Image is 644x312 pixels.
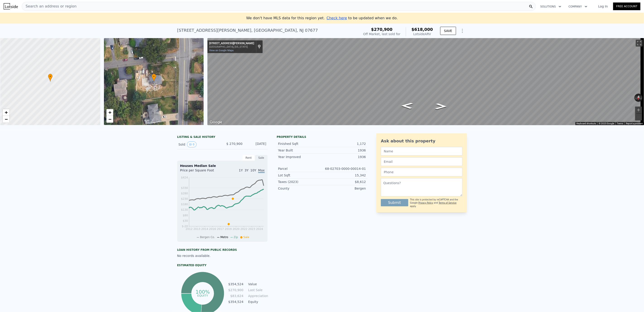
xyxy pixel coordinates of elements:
[177,253,268,258] div: No records available.
[256,228,263,231] tspan: 2024
[209,228,216,231] tspan: 2016
[636,93,641,102] button: Reset the view
[247,288,268,292] td: Last Sale
[209,49,234,52] a: View on Google Maps
[277,135,367,139] div: Property details
[228,293,244,298] td: $83,624
[565,2,591,11] button: Company
[635,114,642,120] button: Zoom out
[22,4,77,9] span: Search an address or region
[5,110,8,115] span: +
[613,2,640,10] a: Free Account
[220,236,228,239] span: Metro
[599,122,614,125] span: © 2025 Google
[634,94,637,102] button: Rotate counterclockwise
[181,176,188,179] tspan: $424
[381,147,462,156] input: Name
[178,141,219,147] div: Sold
[193,228,200,231] tspan: 2013
[209,119,223,125] img: Google
[233,228,240,231] tspan: 2020
[640,94,643,102] button: Rotate clockwise
[439,202,457,204] a: Terms of Service
[430,102,452,111] path: Go West, Campbell Ave
[278,180,322,184] div: Taxes (2023)
[180,168,222,175] div: Price per Square Foot
[371,27,393,32] span: $270,900
[197,294,208,297] tspan: equity
[247,282,268,287] td: Value
[226,142,243,146] span: $ 270,900
[247,299,268,304] td: Equity
[4,3,18,10] img: Lotside
[181,186,188,190] tspan: $330
[234,236,238,239] span: Zip
[278,173,322,178] div: Lot Sqft
[577,122,596,125] button: Keyboard shortcuts
[183,214,188,217] tspan: $80
[250,168,256,172] span: 10Y
[410,198,462,208] div: This site is protected by reCAPTCHA and the Google and apply.
[242,155,255,161] div: Rent
[363,32,400,36] div: Off Market, last sold for
[201,228,208,231] tspan: 2014
[248,228,255,231] tspan: 2023
[258,168,265,173] span: Max
[411,32,433,36] div: Lotside ARV
[181,203,188,206] tspan: $180
[381,138,462,144] div: Ask about this property
[458,26,467,35] button: Show Options
[245,168,248,172] span: 3Y
[5,116,8,122] span: −
[108,110,111,115] span: +
[381,157,462,166] input: Email
[240,228,248,231] tspan: 2022
[322,173,366,178] div: 15,342
[152,74,156,78] span: •
[177,263,268,267] div: Estimated Equity
[327,15,398,21] div: to be updated when we do.
[411,27,433,32] span: $618,000
[177,27,318,34] div: [STREET_ADDRESS][PERSON_NAME] , [GEOGRAPHIC_DATA] , NJ 07677
[593,4,613,9] a: Log In
[278,148,322,153] div: Year Built
[626,122,643,125] a: Report a problem
[187,141,197,147] button: View historical data
[200,236,215,239] span: Bergen Co.
[396,101,418,110] path: Go East, Campbell Ave
[209,45,254,48] div: [GEOGRAPHIC_DATA], [US_STATE]
[177,135,268,140] div: LISTING & SALE HISTORY
[177,248,268,252] div: Loan history from public records
[278,186,322,191] div: County
[635,107,642,113] button: Zoom in
[239,168,243,172] span: 1Y
[381,168,462,176] input: Phone
[228,288,244,292] td: $270,900
[225,228,232,231] tspan: 2019
[180,163,265,168] div: Houses Median Sale
[322,155,366,159] div: 1936
[255,155,268,161] div: Sale
[48,74,53,82] div: •
[322,141,366,146] div: 1,172
[617,122,623,125] a: Terms (opens in new tab)
[3,109,10,116] a: Zoom in
[278,166,322,171] div: Parcel
[181,208,188,212] tspan: $130
[247,293,268,298] td: Appreciation
[209,42,254,45] div: [STREET_ADDRESS][PERSON_NAME]
[195,289,210,295] tspan: 100%
[322,186,366,191] div: Bergen
[322,166,366,171] div: 68-02703-0000-00014-01
[258,44,261,49] a: Show location on map
[108,116,111,122] span: −
[209,119,223,125] a: Open this area in Google Maps (opens a new window)
[48,74,53,78] span: •
[440,27,456,35] button: SAVE
[228,282,244,287] td: $354,524
[327,16,347,20] span: Check here
[106,109,113,116] a: Zoom in
[246,15,398,21] div: We don't have MLS data for this region yet.
[278,155,322,159] div: Year Improved
[186,228,193,231] tspan: 2012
